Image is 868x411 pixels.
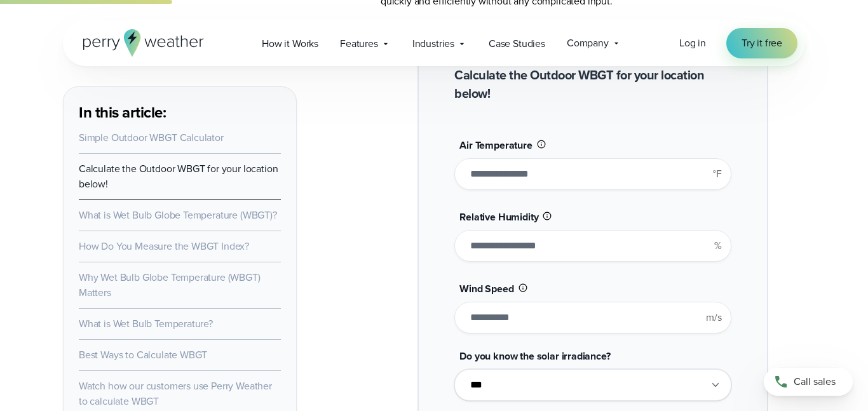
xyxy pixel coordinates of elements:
[764,368,853,396] a: Call sales
[79,239,249,253] a: How Do You Measure the WBGT Index?
[679,36,706,51] a: Log in
[79,208,277,222] a: What is Wet Bulb Globe Temperature (WBGT)?
[251,30,329,57] a: How it Works
[794,374,836,389] span: Call sales
[79,347,207,362] a: Best Ways to Calculate WBGT
[79,316,213,331] a: What is Wet Bulb Temperature?
[478,30,556,57] a: Case Studies
[489,36,545,51] span: Case Studies
[340,36,378,51] span: Features
[459,349,610,363] span: Do you know the solar irradiance?
[459,138,532,152] span: Air Temperature
[459,281,513,296] span: Wind Speed
[742,36,782,51] span: Try it free
[79,379,272,408] a: Watch how our customers use Perry Weather to calculate WBGT
[726,28,797,58] a: Try it free
[79,102,281,123] h3: In this article:
[262,36,318,51] span: How it Works
[79,130,224,145] a: Simple Outdoor WBGT Calculator
[454,66,731,103] h2: Calculate the Outdoor WBGT for your location below!
[79,161,278,191] a: Calculate the Outdoor WBGT for your location below!
[412,36,454,51] span: Industries
[459,210,538,224] span: Relative Humidity
[679,36,706,50] span: Log in
[79,270,261,300] a: Why Wet Bulb Globe Temperature (WBGT) Matters
[567,36,609,51] span: Company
